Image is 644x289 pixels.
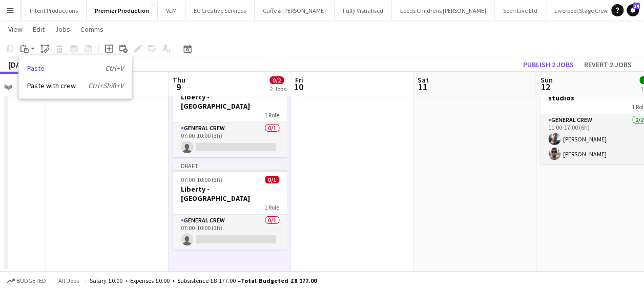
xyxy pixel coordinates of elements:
span: 12 [538,81,552,93]
div: 2 Jobs [270,85,286,93]
span: Edit [33,25,45,34]
button: EC Creative Services [185,1,255,20]
app-card-role: General Crew0/107:00-10:00 (3h) [173,215,287,250]
span: View [8,25,23,34]
span: Jobs [55,25,70,34]
a: Comms [76,23,108,36]
button: Leeds Childrens [PERSON_NAME] [392,1,495,20]
span: Total Budgeted £8 177.00 [241,277,317,284]
span: 0/2 [269,76,284,84]
div: Draft [173,161,287,170]
span: Fri [295,75,303,85]
span: 0/1 [265,176,279,183]
span: Budgeted [16,277,46,284]
button: Revert 2 jobs [580,58,636,71]
i: Ctrl+Shift+V [88,81,123,90]
span: Comms [80,25,103,34]
app-job-card: Draft07:00-10:00 (3h)0/1Liberty - [GEOGRAPHIC_DATA]1 RoleGeneral Crew0/107:00-10:00 (3h) [173,69,287,157]
span: 1 Role [264,111,279,119]
div: Salary £0.00 + Expenses £0.00 + Subsistence £8 177.00 = [90,277,317,284]
h3: Liberty - [GEOGRAPHIC_DATA] [173,184,287,203]
a: 24 [627,4,639,16]
h3: Liberty - [GEOGRAPHIC_DATA] [173,92,287,111]
app-card-role: General Crew0/107:00-10:00 (3h) [173,122,287,157]
a: Edit [29,23,49,36]
button: Liverpool Stage Crew [546,1,617,20]
span: Sat [418,75,429,85]
button: Fully Visualised [335,1,392,20]
button: Premier Production [87,1,158,20]
button: Intent Productions [22,1,87,20]
i: Ctrl+V [105,64,123,73]
app-job-card: Draft07:00-10:00 (3h)0/1Liberty - [GEOGRAPHIC_DATA]1 RoleGeneral Crew0/107:00-10:00 (3h) [173,161,287,250]
button: Publish 2 jobs [519,58,578,71]
a: Paste with crew [27,81,123,90]
a: View [4,23,27,36]
button: VLM [158,1,185,20]
button: Budgeted [5,275,48,286]
span: Thu [173,75,185,85]
span: 07:00-10:00 (3h) [181,176,222,183]
span: 9 [171,81,185,93]
div: [DATE] [8,59,32,70]
span: 11 [416,81,429,93]
button: Seen Live Ltd [495,1,546,20]
span: 10 [294,81,303,93]
span: Sun [540,75,552,85]
span: 24 [633,3,640,9]
span: All jobs [56,277,81,284]
button: Cuffe & [PERSON_NAME] [255,1,335,20]
a: Paste [27,64,123,73]
a: Jobs [51,23,74,36]
span: 1 Role [264,203,279,211]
